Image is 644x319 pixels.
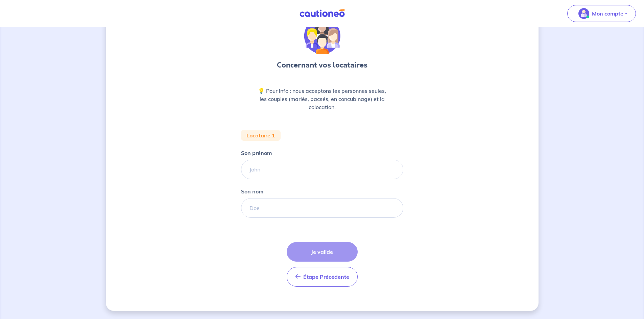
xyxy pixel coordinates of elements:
[241,187,263,195] p: Son nom
[241,149,272,157] p: Son prénom
[241,18,403,292] div: NEW
[592,9,623,18] p: Mon compte
[277,60,367,71] h3: Concernant vos locataires
[287,267,358,287] button: Étape Précédente
[304,18,340,54] img: illu_tenants.svg
[578,8,589,19] img: illu_account_valid_menu.svg
[241,198,403,218] input: Doe
[241,130,281,141] div: Locataire 1
[257,87,387,111] p: 💡 Pour info : nous acceptons les personnes seules, les couples (mariés, pacsés, en concubinage) e...
[567,5,636,22] button: illu_account_valid_menu.svgMon compte
[241,160,403,179] input: John
[297,9,348,18] img: Cautioneo
[303,273,349,280] span: Étape Précédente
